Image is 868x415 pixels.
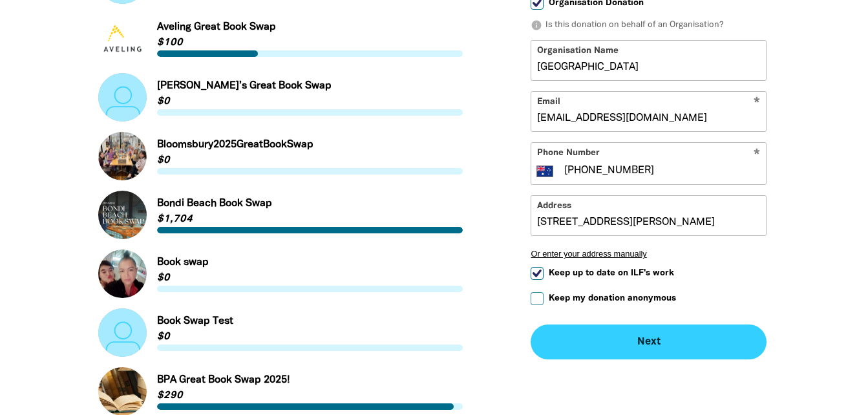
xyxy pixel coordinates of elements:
[531,325,767,360] button: Next
[531,268,544,281] input: Keep up to date on ILF's work
[531,250,767,259] button: Or enter your address manually
[549,268,674,280] span: Keep up to date on ILF's work
[549,292,676,304] span: Keep my donation anonymous
[754,149,760,161] i: Required
[531,293,544,306] input: Keep my donation anonymous
[531,20,542,32] i: info
[531,19,767,32] p: Is this donation on behalf of an Organisation?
